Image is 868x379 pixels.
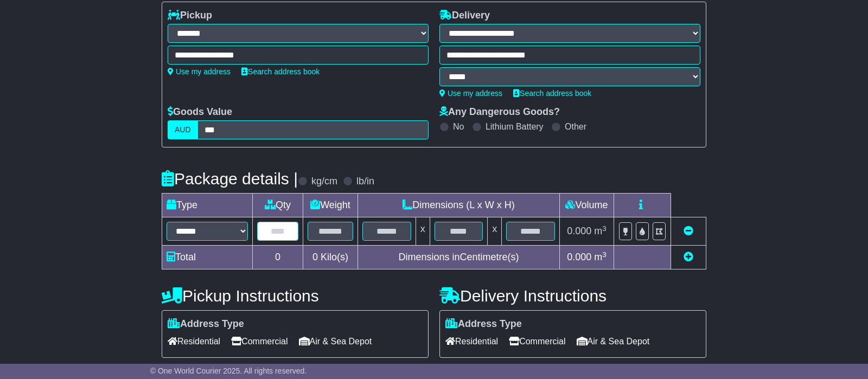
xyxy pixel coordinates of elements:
label: Lithium Battery [486,121,544,132]
span: Commercial [231,333,288,350]
span: 0.000 [567,226,591,236]
span: Residential [168,333,220,350]
td: Volume [559,194,614,217]
a: Remove this item [684,226,693,236]
td: x [488,217,502,246]
a: Search address book [241,67,320,76]
sup: 3 [602,224,607,233]
td: Dimensions in Centimetre(s) [358,246,559,269]
td: Qty [253,194,303,217]
span: Air & Sea Depot [577,333,650,350]
span: 0.000 [567,252,591,262]
td: x [416,217,430,246]
label: Goods Value [168,106,232,118]
label: Address Type [168,318,244,330]
label: Other [565,121,586,132]
label: No [453,121,464,132]
label: lb/in [356,176,374,188]
span: Commercial [509,333,565,350]
span: m [594,226,607,236]
label: Pickup [168,10,212,22]
a: Use my address [439,89,502,98]
label: kg/cm [311,176,337,188]
sup: 3 [602,250,607,259]
span: m [594,252,607,262]
h4: Delivery Instructions [439,287,706,305]
label: Address Type [445,318,522,330]
span: © One World Courier 2025. All rights reserved. [150,367,307,375]
td: Kilo(s) [303,246,358,269]
span: Residential [445,333,498,350]
td: 0 [253,246,303,269]
label: Any Dangerous Goods? [439,106,560,118]
h4: Package details | [162,170,298,188]
td: Type [162,194,253,217]
span: 0 [312,252,318,262]
a: Search address book [513,89,591,98]
label: AUD [168,120,198,139]
h4: Pickup Instructions [162,287,429,305]
label: Delivery [439,10,490,22]
td: Total [162,246,253,269]
a: Add new item [684,252,693,262]
a: Use my address [168,67,231,76]
td: Dimensions (L x W x H) [358,194,559,217]
td: Weight [303,194,358,217]
span: Air & Sea Depot [299,333,372,350]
